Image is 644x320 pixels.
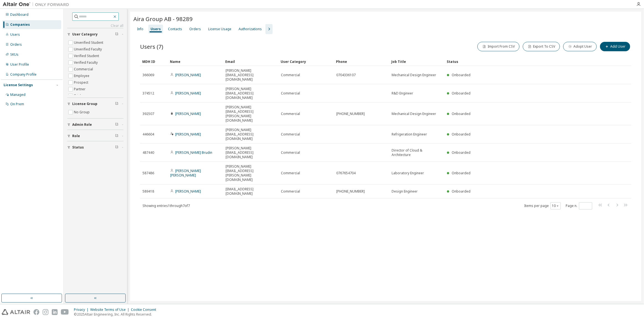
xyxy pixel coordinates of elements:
label: Prospect [74,79,89,86]
span: 487440 [143,150,154,155]
span: [PERSON_NAME][EMAIL_ADDRESS][DOMAIN_NAME] [226,87,276,100]
span: Onboarded [452,111,470,116]
span: Page n. [566,202,592,209]
label: Employee [74,73,90,79]
label: Partner [74,86,87,93]
span: Commercial [281,91,300,96]
div: Privacy [74,308,90,312]
span: Commercial [281,73,300,77]
div: Phone [336,57,387,66]
span: Onboarded [452,150,470,155]
span: 587486 [143,171,154,175]
span: Admin Role [72,122,92,127]
div: Website Terms of Use [90,308,131,312]
div: Dashboard [10,12,29,17]
a: [PERSON_NAME] [175,132,201,137]
div: License Usage [208,27,231,31]
button: User Category [67,28,123,40]
div: Cookie Consent [131,308,159,312]
img: Altair One [3,2,72,7]
a: [PERSON_NAME] [175,73,201,77]
div: Contacts [168,27,182,31]
button: Role [67,130,123,142]
div: Orders [10,42,22,47]
button: Adopt User [563,42,597,51]
span: Mechanical Design Engineer [392,112,436,116]
span: [PERSON_NAME][EMAIL_ADDRESS][PERSON_NAME][DOMAIN_NAME] [226,164,276,182]
span: License Group [72,102,97,106]
label: Commercial [74,66,94,73]
span: Items per page [524,202,561,209]
span: Status [72,145,84,150]
div: License Settings [4,83,33,87]
div: Managed [10,93,25,97]
span: 366069 [143,73,154,77]
span: 0704336107 [336,73,356,77]
span: Refrigeration Engineer [392,132,427,137]
label: Unverified Faculty [74,46,103,53]
div: Email [225,57,276,66]
span: Role [72,134,80,138]
button: License Group [67,98,123,110]
img: altair_logo.svg [2,309,30,315]
span: Onboarded [452,171,470,175]
div: Users [10,32,20,37]
span: Commercial [281,150,300,155]
a: [PERSON_NAME] [175,91,201,96]
a: [PERSON_NAME] [PERSON_NAME] [170,168,201,178]
img: instagram.svg [43,309,48,315]
span: R&D Engineer [392,91,413,96]
div: Users [151,27,161,31]
span: Onboarded [452,189,470,194]
span: Onboarded [452,132,470,137]
span: Director of Cloud & Architecture [392,148,442,157]
span: Commercial [281,189,300,194]
button: Admin Role [67,119,123,131]
span: User Category [72,32,98,37]
div: Orders [189,27,201,31]
div: Companies [10,22,30,27]
span: Onboarded [452,91,470,96]
a: [PERSON_NAME] [175,189,201,194]
button: Import From CSV [477,42,519,51]
div: MDH ID [142,57,165,66]
span: [PERSON_NAME][EMAIL_ADDRESS][PERSON_NAME][DOMAIN_NAME] [226,105,276,123]
span: 446604 [143,132,154,137]
span: [PHONE_NUMBER] [336,189,365,194]
span: Users (7) [140,43,163,50]
button: Add User [600,42,630,51]
label: Verified Student [74,53,100,59]
div: Authorizations [239,27,262,31]
span: 392507 [143,112,154,116]
span: Commercial [281,112,300,116]
span: [PERSON_NAME][EMAIL_ADDRESS][DOMAIN_NAME] [226,146,276,159]
span: 0767654704 [336,171,356,175]
span: Clear filter [115,134,118,138]
div: Company Profile [10,72,37,77]
button: Status [67,141,123,153]
div: Job Title [391,57,442,66]
span: Commercial [281,171,300,175]
label: No Group [74,109,91,116]
span: Mechanical Design Engineer [392,73,436,77]
span: Clear filter [115,145,118,150]
span: [EMAIL_ADDRESS][DOMAIN_NAME] [226,187,276,196]
p: © 2025 Altair Engineering, Inc. All Rights Reserved. [74,312,159,317]
div: Info [137,27,143,31]
span: Laboratory Engineer [392,171,424,175]
span: Showing entries 1 through 7 of 7 [143,203,190,208]
button: Export To CSV [523,42,560,51]
span: [PERSON_NAME][EMAIL_ADDRESS][DOMAIN_NAME] [226,68,276,82]
div: Name [170,57,221,66]
label: Unverified Student [74,39,104,46]
div: Status [447,57,598,66]
span: Clear filter [115,32,118,37]
label: Verified Faculty [74,59,99,66]
img: linkedin.svg [52,309,58,315]
span: Aira Group AB - 98289 [133,15,193,23]
button: 10 [552,204,559,208]
div: User Profile [10,62,29,67]
span: 374512 [143,91,154,96]
label: Trial [74,93,82,99]
span: [PERSON_NAME][EMAIL_ADDRESS][DOMAIN_NAME] [226,128,276,141]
